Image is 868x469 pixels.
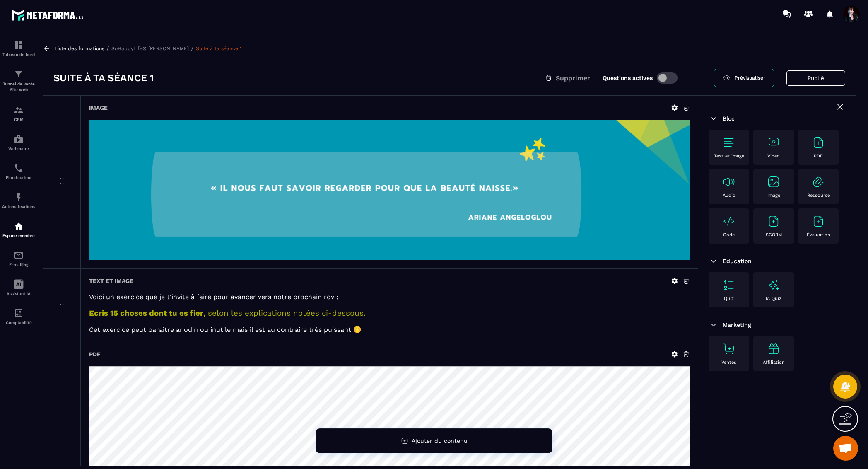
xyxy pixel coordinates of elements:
[767,193,780,198] p: Image
[2,157,35,186] a: schedulerschedulerPlanificateur
[786,70,845,86] button: Publié
[89,309,203,318] strong: Ecris 15 choses dont tu es fier
[723,322,751,328] span: Marketing
[723,232,735,237] p: Code
[714,153,744,159] p: Text et image
[89,293,690,301] p: Voici un exercice que je t'invite à faire pour avancer vers notre prochain rdv :
[89,351,101,358] h6: PDF
[89,326,690,334] p: Cet exercice peut paraître anodin ou inutile mais il est au contraire très puissant 😊
[767,175,780,189] img: text-image no-wra
[89,120,690,260] img: background
[2,128,35,157] a: automationsautomationsWebinaire
[14,163,24,173] img: scheduler
[722,215,735,228] img: text-image no-wra
[763,360,785,365] p: Affiliation
[709,320,719,330] img: arrow-down
[812,175,825,189] img: text-image no-wra
[111,46,189,51] a: SoHappyLife® [PERSON_NAME]
[735,75,765,81] span: Prévisualiser
[709,114,719,123] img: arrow-down
[714,69,774,87] a: Prévisualiser
[55,46,104,51] a: Liste des formations
[2,81,35,93] p: Tunnel de vente Site web
[203,309,366,318] span: , selon les explications notées ci-dessous.
[807,232,830,237] p: Évaluation
[724,296,734,301] p: Quiz
[2,215,35,244] a: automationsautomationsEspace membre
[106,44,109,52] span: /
[723,193,735,198] p: Audio
[2,291,35,296] p: Assistant IA
[767,278,780,292] img: text-image
[807,193,830,198] p: Ressource
[12,7,86,23] img: logo
[812,136,825,149] img: text-image no-wra
[556,74,590,82] span: Supprimer
[767,136,780,149] img: text-image no-wra
[89,278,133,284] h6: Text et image
[812,215,825,228] img: text-image no-wra
[721,360,736,365] p: Ventes
[722,136,735,149] img: text-image no-wra
[2,175,35,180] p: Planificateur
[2,186,35,215] a: automationsautomationsAutomatisations
[14,192,24,202] img: automations
[14,221,24,231] img: automations
[196,46,242,51] a: Suite à ta séance 1
[14,250,24,260] img: email
[722,342,735,355] img: text-image no-wra
[14,69,24,79] img: formation
[2,63,35,99] a: formationformationTunnel de vente Site web
[89,104,108,111] h6: Image
[2,320,35,325] p: Comptabilité
[767,215,780,228] img: text-image no-wra
[14,134,24,144] img: automations
[2,302,35,331] a: accountantaccountantComptabilité
[767,342,780,355] img: text-image
[603,75,653,81] label: Questions actives
[833,436,858,461] div: Ouvrir le chat
[766,296,781,301] p: IA Quiz
[14,40,24,50] img: formation
[722,278,735,292] img: text-image no-wra
[723,258,752,264] span: Education
[14,105,24,115] img: formation
[191,44,194,52] span: /
[723,115,735,122] span: Bloc
[2,99,35,128] a: formationformationCRM
[2,117,35,122] p: CRM
[2,233,35,238] p: Espace membre
[2,244,35,273] a: emailemailE-mailing
[2,52,35,57] p: Tableau de bord
[814,153,823,159] p: PDF
[53,71,154,85] h3: Suite à ta séance 1
[14,308,24,318] img: accountant
[2,146,35,151] p: Webinaire
[767,153,780,159] p: Vidéo
[2,34,35,63] a: formationformationTableau de bord
[722,175,735,189] img: text-image no-wra
[2,273,35,302] a: Assistant IA
[766,232,782,237] p: SCORM
[2,262,35,267] p: E-mailing
[412,438,468,444] span: Ajouter du contenu
[2,204,35,209] p: Automatisations
[709,256,719,266] img: arrow-down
